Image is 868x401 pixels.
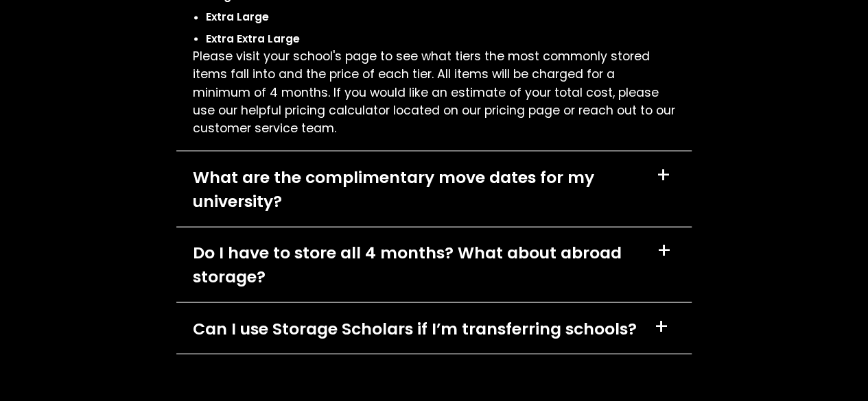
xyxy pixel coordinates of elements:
[657,240,672,261] div: +
[193,240,640,288] div: Do I have to store all 4 months? What about abroad storage?
[193,165,640,212] div: What are the complimentary move dates for my university?
[193,316,637,340] div: Can I use Storage Scholars if I’m transferring schools?
[206,9,675,25] li: Extra Large
[193,47,676,137] p: Please visit your school's page to see what tiers the most commonly stored items fall into and th...
[206,30,675,46] li: Extra Extra Large
[654,316,669,337] div: +
[656,165,671,186] div: +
